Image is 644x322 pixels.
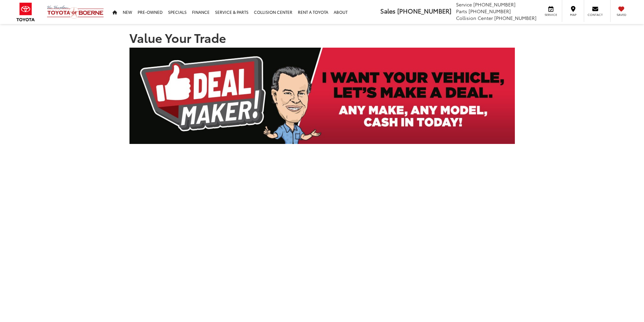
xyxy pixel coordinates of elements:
[456,1,472,8] span: Service
[380,6,396,15] span: Sales
[543,13,558,17] span: Service
[494,15,536,21] span: [PHONE_NUMBER]
[456,8,467,15] span: Parts
[614,13,629,17] span: Saved
[47,5,104,19] img: Vic Vaughan Toyota of Boerne
[473,1,516,8] span: [PHONE_NUMBER]
[129,31,515,44] h1: Value Your Trade
[397,6,451,15] span: [PHONE_NUMBER]
[456,15,493,21] span: Collision Center
[566,13,580,17] span: Map
[469,8,511,15] span: [PHONE_NUMBER]
[588,13,603,17] span: Contact
[129,48,515,144] img: DealMaker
